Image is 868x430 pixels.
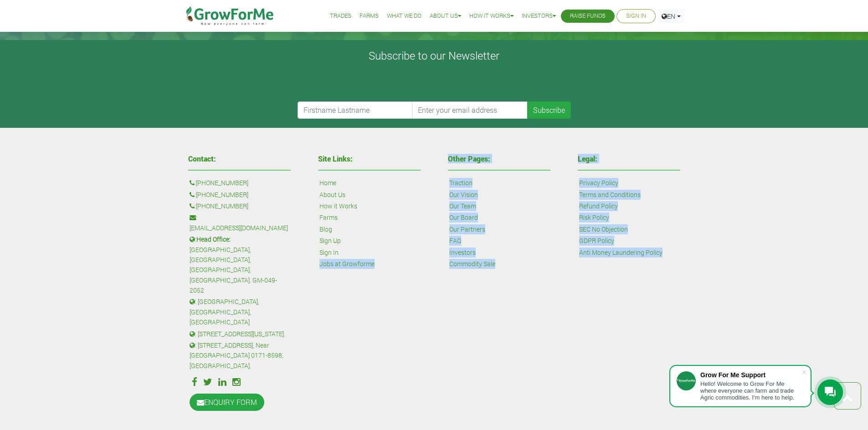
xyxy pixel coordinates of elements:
a: What We Do [387,11,421,21]
p: : [STREET_ADDRESS], Near [GEOGRAPHIC_DATA] 0171-8598, [GEOGRAPHIC_DATA]. [190,340,289,371]
a: GDPR Policy [579,236,614,246]
a: Anti Money Laundering Policy [579,248,663,258]
a: Terms and Conditions [579,190,641,200]
a: Sign In [626,11,646,21]
a: Privacy Policy [579,178,618,188]
a: [EMAIL_ADDRESS][DOMAIN_NAME] [190,223,288,233]
a: Home [319,178,336,188]
a: Traction [449,178,473,188]
h4: Legal: [578,155,680,162]
a: Jobs at Growforme [319,259,375,269]
a: ENQUIRY FORM [190,394,264,411]
h4: Site Links: [318,155,421,162]
a: SEC No Objection [579,224,628,234]
iframe: reCAPTCHA [298,66,436,101]
a: [PHONE_NUMBER] [196,178,248,188]
a: Raise Funds [570,11,606,21]
a: Investors [449,248,476,258]
a: Our Vision [449,190,478,200]
a: About Us [319,190,345,200]
input: Firstname Lastname [298,101,413,119]
a: Blog [319,224,332,234]
p: : [190,190,289,200]
p: : [190,178,289,188]
div: Hello! Welcome to Grow For Me where everyone can farm and trade Agric commodities. I'm here to help. [700,380,801,401]
p: : [GEOGRAPHIC_DATA], [GEOGRAPHIC_DATA], [GEOGRAPHIC_DATA] [190,297,289,327]
h4: Subscribe to our Newsletter [11,49,857,62]
a: Farms [360,11,379,21]
a: Our Board [449,212,478,223]
a: Our Partners [449,224,485,234]
a: [PHONE_NUMBER] [196,201,248,211]
p: : [STREET_ADDRESS][US_STATE]. [190,329,289,339]
a: FAQ [449,236,461,246]
a: [PHONE_NUMBER] [196,190,248,200]
button: Subscribe [527,101,571,119]
a: How it Works [319,201,357,211]
div: Grow For Me Support [700,371,801,379]
input: Enter your email address [412,101,528,119]
a: EN [657,9,685,23]
a: Trades [330,11,351,21]
p: : [190,212,289,233]
a: Investors [522,11,556,21]
h4: Contact: [188,155,291,162]
a: Our Team [449,201,476,211]
a: How it Works [469,11,514,21]
h4: Other Pages: [448,155,550,162]
p: : [GEOGRAPHIC_DATA], [GEOGRAPHIC_DATA], [GEOGRAPHIC_DATA], [GEOGRAPHIC_DATA]. GM-049-2052 [190,234,289,295]
a: Refund Policy [579,201,618,211]
a: Sign Up [319,236,341,246]
p: : [190,201,289,211]
a: Commodity Sale [449,259,495,269]
b: Head Office: [196,235,231,243]
a: Farms [319,212,338,223]
a: Risk Policy [579,212,609,223]
a: Sign In [319,248,339,258]
a: About Us [430,11,461,21]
